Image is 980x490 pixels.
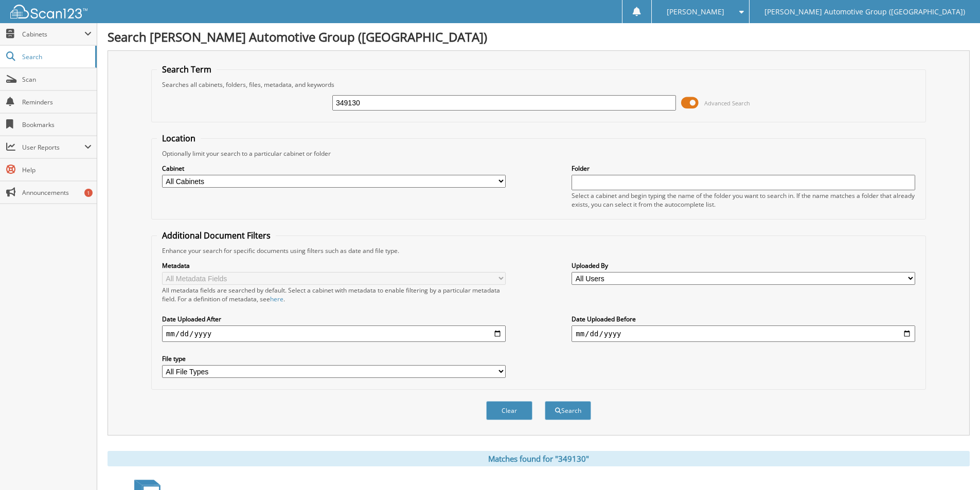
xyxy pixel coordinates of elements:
[22,166,92,174] span: Help
[157,230,276,241] legend: Additional Document Filters
[22,52,90,61] span: Search
[84,189,93,197] div: 1
[157,80,920,89] div: Searches all cabinets, folders, files, metadata, and keywords
[572,164,915,173] label: Folder
[667,9,724,15] span: [PERSON_NAME]
[572,261,915,270] label: Uploaded By
[162,261,506,270] label: Metadata
[157,133,201,144] legend: Location
[270,295,283,303] a: here
[22,143,84,152] span: User Reports
[108,451,970,466] div: Matches found for "349130"
[162,315,506,323] label: Date Uploaded After
[22,188,92,197] span: Announcements
[22,98,92,106] span: Reminders
[162,354,506,363] label: File type
[545,401,591,420] button: Search
[162,286,506,303] div: All metadata fields are searched by default. Select a cabinet with metadata to enable filtering b...
[22,75,92,84] span: Scan
[572,325,915,342] input: end
[108,28,970,45] h1: Search [PERSON_NAME] Automotive Group ([GEOGRAPHIC_DATA])
[704,99,750,107] span: Advanced Search
[572,191,915,209] div: Select a cabinet and begin typing the name of the folder you want to search in. If the name match...
[10,5,87,19] img: scan123-logo-white.svg
[572,315,915,323] label: Date Uploaded Before
[162,325,506,342] input: start
[157,246,920,255] div: Enhance your search for specific documents using filters such as date and file type.
[764,9,965,15] span: [PERSON_NAME] Automotive Group ([GEOGRAPHIC_DATA])
[22,120,92,129] span: Bookmarks
[162,164,506,173] label: Cabinet
[157,149,920,158] div: Optionally limit your search to a particular cabinet or folder
[157,64,217,75] legend: Search Term
[486,401,532,420] button: Clear
[22,30,84,39] span: Cabinets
